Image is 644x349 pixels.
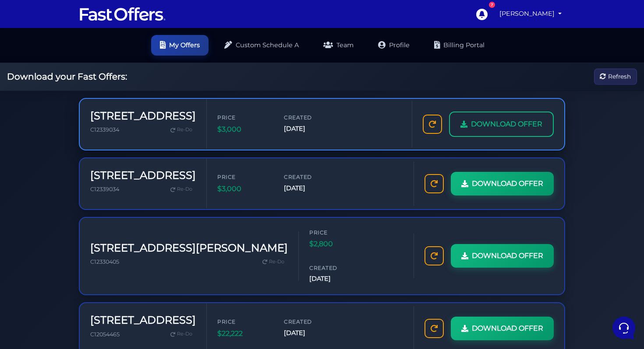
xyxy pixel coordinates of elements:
span: Refresh [608,72,631,81]
span: C12330405 [90,258,119,265]
h3: [STREET_ADDRESS] [90,110,196,122]
a: DOWNLOAD OFFER [451,317,554,340]
span: DOWNLOAD OFFER [471,119,542,130]
span: Re-Do [177,126,192,134]
a: Billing Portal [425,35,493,56]
span: [DATE] [284,183,336,193]
div: 7 [489,2,495,8]
span: Created [284,113,336,122]
img: dark [14,98,32,115]
span: [DATE] [284,328,336,338]
span: Re-Do [177,185,192,193]
span: Aura [37,63,134,72]
h3: [STREET_ADDRESS] [90,169,196,182]
span: DOWNLOAD OFFER [472,178,543,189]
span: Price [309,228,362,237]
p: 5mo ago [140,63,161,71]
span: Start a Conversation [63,128,123,135]
a: Re-Do [167,184,196,195]
a: Custom Schedule A [216,35,308,56]
p: Unfortunately, there is nothing we can do about this immediately but we will look into it and let... [37,73,134,82]
a: Profile [369,35,418,56]
span: $22,222 [217,328,270,339]
a: See all [142,49,161,56]
a: DOWNLOAD OFFER [451,172,554,195]
a: DOWNLOAD OFFER [451,244,554,268]
a: DOWNLOAD OFFER [449,112,554,137]
a: Re-Do [259,256,288,268]
span: [DATE] [284,124,336,134]
img: dark [14,64,32,81]
span: $2,800 [309,238,362,250]
a: [PERSON_NAME] [496,5,565,22]
span: Price [217,173,270,181]
span: Re-Do [177,330,192,338]
p: You: What could be causing this issue and how long would it take to fix?: [37,107,134,116]
a: AuraYou:What could be causing this issue and how long would it take to fix?:5mo ago [11,93,165,119]
h2: Download your Fast Offers: [7,71,127,82]
span: Price [217,113,270,122]
button: Messages [61,269,115,289]
span: DOWNLOAD OFFER [472,250,543,262]
a: AuraUnfortunately, there is nothing we can do about this immediately but we will look into it and... [11,59,165,86]
a: 7 [471,4,492,24]
span: Your Conversations [14,49,71,56]
span: DOWNLOAD OFFER [472,323,543,334]
button: Refresh [594,69,637,85]
p: Home [26,281,41,289]
p: 5mo ago [140,97,161,105]
span: C12339034 [90,126,119,133]
a: Open Help Center [109,158,161,165]
span: $3,000 [217,183,270,195]
span: Created [284,173,336,181]
a: Team [315,35,362,56]
button: Start a Conversation [14,123,161,140]
span: $3,000 [217,124,270,135]
p: Help [136,281,147,289]
span: C12339034 [90,186,119,192]
span: [DATE] [309,274,362,284]
span: Aura [37,97,134,105]
input: Search for an Article... [20,177,143,185]
a: My Offers [151,35,209,56]
a: Re-Do [167,328,196,340]
span: C12054465 [90,331,120,338]
span: Find an Answer [14,158,60,165]
h2: Hello [PERSON_NAME] 👋 [7,7,147,35]
span: Created [309,264,362,272]
iframe: Customerly Messenger Launcher [611,315,637,341]
h3: [STREET_ADDRESS][PERSON_NAME] [90,242,288,255]
a: Re-Do [167,124,196,136]
span: Price [217,318,270,326]
span: Re-Do [269,258,284,266]
p: Messages [75,281,100,289]
h3: [STREET_ADDRESS] [90,314,196,327]
span: Created [284,318,336,326]
button: Home [7,269,61,289]
button: Help [114,269,168,289]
